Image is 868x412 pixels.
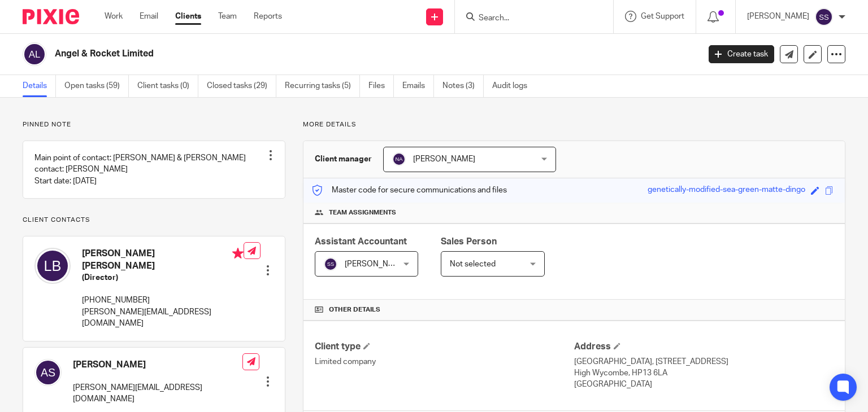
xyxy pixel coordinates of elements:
a: Notes (3) [442,75,484,97]
h5: (Director) [82,272,244,283]
span: Get Support [641,12,684,20]
img: svg%3E [815,8,833,26]
h4: Client type [315,341,574,353]
a: Work [105,11,123,22]
span: Other details [329,305,380,314]
img: svg%3E [23,42,46,66]
a: Details [23,75,56,97]
img: svg%3E [34,359,62,386]
h4: [PERSON_NAME] [73,359,242,371]
h2: Angel & Rocket Limited [55,48,565,60]
span: Assistant Accountant [315,237,407,246]
a: Open tasks (59) [64,75,129,97]
span: [PERSON_NAME] [413,155,475,163]
img: Pixie [23,9,79,24]
input: Search [478,14,579,24]
p: [PERSON_NAME][EMAIL_ADDRESS][DOMAIN_NAME] [73,382,242,405]
p: High Wycombe, HP13 6LA [574,367,834,379]
p: More details [303,120,845,129]
p: Master code for secure communications and files [312,185,507,196]
a: Email [140,11,158,22]
a: Files [368,75,394,97]
img: svg%3E [392,152,406,166]
p: [PERSON_NAME] [747,11,809,22]
p: Client contacts [23,216,285,225]
p: [GEOGRAPHIC_DATA] [574,379,834,390]
a: Closed tasks (29) [207,75,276,97]
a: Client tasks (0) [137,75,198,97]
a: Reports [254,11,282,22]
a: Emails [402,75,434,97]
h4: [PERSON_NAME] [PERSON_NAME] [82,248,244,272]
p: [GEOGRAPHIC_DATA], [STREET_ADDRESS] [574,356,834,367]
img: svg%3E [34,248,71,284]
p: [PHONE_NUMBER] [82,295,244,306]
span: Sales Person [441,237,497,246]
a: Clients [175,11,201,22]
a: Recurring tasks (5) [285,75,360,97]
div: genetically-modified-sea-green-matte-dingo [648,184,805,197]
p: Limited company [315,356,574,367]
a: Team [218,11,237,22]
h4: Address [574,341,834,353]
a: Create task [709,45,774,63]
a: Audit logs [492,75,536,97]
span: Not selected [450,260,496,268]
span: [PERSON_NAME] [345,260,407,268]
i: Primary [232,248,244,259]
p: [PERSON_NAME][EMAIL_ADDRESS][DOMAIN_NAME] [82,306,244,330]
img: svg%3E [324,257,337,271]
h3: Client manager [315,154,372,165]
span: Team assignments [329,208,396,217]
p: Pinned note [23,120,285,129]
